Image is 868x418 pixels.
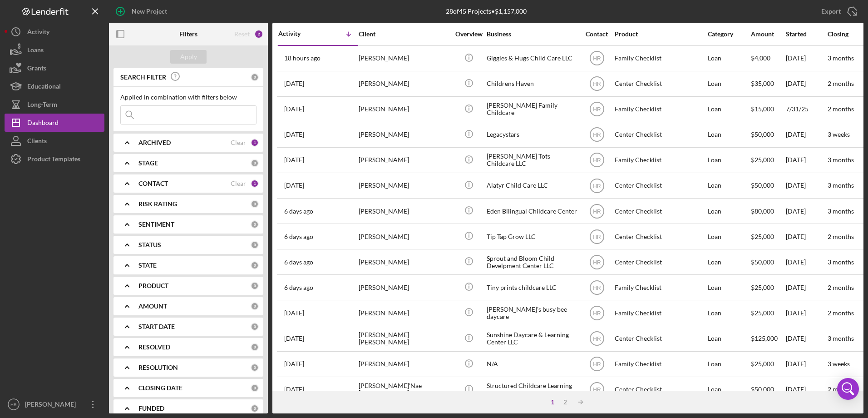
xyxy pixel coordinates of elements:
time: 2025-08-13 01:28 [284,208,313,215]
div: Center Checklist [615,250,705,274]
div: [PERSON_NAME] Tots Childcare LLC [487,148,577,172]
button: Activity [5,23,104,41]
div: 7/31/25 [786,97,827,121]
div: Clear [231,139,246,146]
div: Loan [708,174,750,198]
div: [PERSON_NAME] [359,148,449,172]
div: Reset [234,30,250,38]
time: 2025-08-12 21:24 [284,233,313,240]
time: 2025-08-10 04:43 [284,309,304,317]
time: 2025-08-14 05:41 [284,131,304,138]
div: $50,000 [751,250,785,274]
div: 1 [251,179,259,188]
text: HR [593,55,601,62]
button: Long-Term [5,95,104,114]
time: 3 months [828,207,854,215]
time: 2025-08-17 23:03 [284,55,321,62]
button: Educational [5,77,104,95]
time: 3 months [828,156,854,164]
button: Export [812,2,863,20]
div: [PERSON_NAME] [359,97,449,121]
div: 0 [251,404,259,413]
time: 2025-08-13 21:30 [284,156,304,164]
div: [PERSON_NAME] [359,46,449,70]
div: Alatyr Child Care LLC [487,174,577,198]
div: Family Checklist [615,46,705,70]
div: Grants [27,59,46,80]
div: New Project [132,2,167,20]
div: 2 [254,30,263,39]
button: Apply [170,50,207,64]
div: [PERSON_NAME] [359,352,449,376]
b: CLOSING DATE [138,384,182,392]
div: $25,000 [751,224,785,249]
div: Sunshine Daycare & Learning Center LLC [487,327,577,351]
div: Loan [708,327,750,351]
div: $50,000 [751,123,785,147]
div: Business [487,30,577,38]
div: [PERSON_NAME] [359,72,449,96]
div: [DATE] [786,378,827,402]
div: Contact [580,30,614,38]
div: [PERSON_NAME]'Nae [PERSON_NAME] [359,378,449,402]
div: Center Checklist [615,378,705,402]
b: ARCHIVED [138,139,171,146]
div: Activity [27,23,49,43]
div: $15,000 [751,97,785,121]
text: HR [593,259,601,265]
text: HR [593,157,601,164]
time: 3 months [828,181,854,189]
time: 2025-08-08 15:42 [284,335,304,342]
div: 0 [251,343,259,351]
text: HR [593,361,601,368]
div: Family Checklist [615,301,705,325]
time: 2 months [828,80,854,87]
div: Center Checklist [615,72,705,96]
div: [PERSON_NAME]’s busy bee daycare [487,301,577,325]
div: Clients [27,132,47,152]
b: AMOUNT [138,303,167,310]
div: Export [821,2,841,20]
div: Overview [452,30,486,38]
time: 2 months [828,233,854,240]
b: SEARCH FILTER [120,74,166,81]
b: Filters [179,30,197,38]
div: $50,000 [751,378,785,402]
div: [PERSON_NAME] [359,123,449,147]
div: Educational [27,77,61,98]
div: Category [708,30,750,38]
div: $50,000 [751,174,785,198]
div: Loan [708,275,750,299]
time: 2 months [828,284,854,291]
div: Center Checklist [615,123,705,147]
a: Clients [5,132,104,150]
div: Amount [751,30,785,38]
div: Loan [708,46,750,70]
div: $25,000 [751,352,785,376]
div: [PERSON_NAME] [23,395,82,416]
div: Center Checklist [615,224,705,249]
text: HR [593,208,601,214]
div: Tiny prints childcare LLC [487,275,577,299]
button: Product Templates [5,150,104,168]
time: 2025-08-12 18:34 [284,284,313,291]
div: Loan [708,72,750,96]
div: [DATE] [786,224,827,249]
div: 1 [546,398,559,406]
div: 0 [251,241,259,249]
div: Dashboard [27,114,59,134]
b: PRODUCT [138,282,168,289]
div: 0 [251,384,259,392]
b: STATE [138,262,157,269]
time: 2025-08-14 21:25 [284,105,304,113]
div: Loan [708,301,750,325]
b: CONTACT [138,180,168,187]
div: Giggles & Hugs Child Care LLC [487,46,577,70]
div: Loan [708,97,750,121]
div: Tip Tap Grow LLC [487,224,577,249]
div: Sprout and Bloom Child Develpment Center LLC [487,250,577,274]
text: HR [593,132,601,138]
div: [DATE] [786,148,827,172]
